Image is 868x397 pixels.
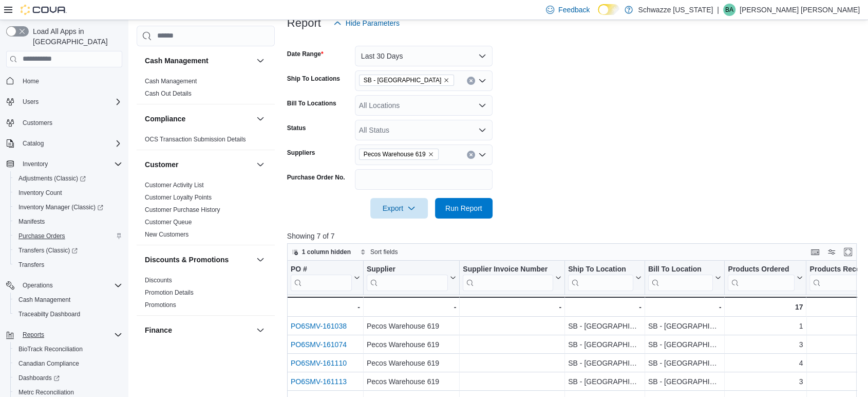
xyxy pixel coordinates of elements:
span: Cash Out Details [145,89,192,98]
button: Transfers [10,258,126,272]
div: SB - [GEOGRAPHIC_DATA] [648,357,722,369]
div: Brandon Allen Benoit [723,4,735,16]
a: Customer Queue [145,219,192,226]
a: Adjustments (Classic) [14,172,90,185]
span: Traceabilty Dashboard [14,308,122,320]
a: Traceabilty Dashboard [14,308,84,320]
button: Operations [2,278,126,293]
span: Traceabilty Dashboard [18,310,80,318]
span: Customer Purchase History [145,206,220,214]
label: Ship To Locations [287,75,340,83]
span: Export [376,198,422,219]
a: Cash Out Details [145,90,192,97]
a: PO6SMV-161074 [291,340,347,349]
span: Manifests [14,215,122,228]
span: Customer Queue [145,218,192,226]
span: 1 column hidden [302,248,351,256]
div: Pecos Warehouse 619 [367,338,456,351]
button: Sort fields [356,246,402,258]
span: Feedback [558,5,590,15]
button: Enter fullscreen [842,246,854,258]
button: Home [2,74,126,88]
span: Purchase Orders [18,232,65,240]
div: - [568,301,641,313]
div: Bill To Location [648,264,713,291]
button: Clear input [467,77,475,85]
div: Cash Management [137,75,275,104]
div: Customer [137,179,275,245]
span: Purchase Orders [14,230,122,242]
div: 4 [728,357,803,369]
button: Discounts & Promotions [145,255,252,265]
button: Open list of options [478,151,486,159]
h3: Finance [145,325,172,335]
a: Discounts [145,277,172,284]
span: Catalog [23,139,44,148]
label: Date Range [287,50,324,58]
span: Canadian Compliance [14,357,122,370]
button: Clear input [467,151,475,159]
a: Inventory Count [14,187,66,199]
span: Users [18,96,122,108]
a: Transfers [14,259,48,271]
span: Dashboards [14,372,122,384]
a: Transfers (Classic) [14,244,82,257]
div: 1 [728,320,803,332]
a: Dashboards [14,372,64,384]
button: Users [2,95,126,109]
button: Reports [18,329,48,341]
a: Dashboards [10,371,126,385]
button: Run Report [435,198,493,219]
div: Supplier [367,264,448,291]
span: Run Report [445,203,482,213]
button: Traceabilty Dashboard [10,307,126,321]
span: BioTrack Reconciliation [18,345,83,353]
div: Compliance [137,133,275,150]
div: 17 [728,301,803,313]
span: Customers [23,119,52,127]
div: Ship To Location [568,264,633,291]
span: Load All Apps in [GEOGRAPHIC_DATA] [29,26,122,47]
div: - [290,301,360,313]
button: Manifests [10,214,126,229]
div: Supplier Invoice Number [463,264,553,291]
span: Inventory [23,160,48,168]
h3: Compliance [145,114,185,124]
span: Reports [23,331,44,339]
span: SB - Pueblo West [359,75,454,86]
span: Inventory Count [14,187,122,199]
div: Discounts & Promotions [137,274,275,315]
div: Pecos Warehouse 619 [367,357,456,369]
button: Open list of options [478,126,486,134]
span: Sort fields [370,248,398,256]
button: Compliance [254,113,267,125]
span: New Customers [145,230,188,239]
button: Bill To Location [648,264,722,291]
button: Inventory [18,158,52,170]
span: Home [18,75,122,87]
a: Cash Management [145,78,197,85]
p: [PERSON_NAME] [PERSON_NAME] [740,4,860,16]
p: | [717,4,719,16]
div: Bill To Location [648,264,713,274]
button: Canadian Compliance [10,356,126,371]
span: Cash Management [145,77,197,85]
a: PO6SMV-161113 [291,377,347,386]
span: Cash Management [18,296,70,304]
a: Inventory Manager (Classic) [14,201,107,213]
span: Home [23,77,39,85]
span: Canadian Compliance [18,359,79,368]
a: Purchase Orders [14,230,69,242]
button: Reports [2,328,126,342]
p: Schwazze [US_STATE] [638,4,713,16]
button: Supplier [367,264,456,291]
span: Customer Activity List [145,181,204,189]
a: Customer Activity List [145,182,204,189]
button: Catalog [2,136,126,151]
a: PO6SMV-161038 [291,322,347,330]
a: Customer Purchase History [145,206,220,213]
span: Transfers (Classic) [18,246,78,255]
div: SB - [GEOGRAPHIC_DATA] [568,320,641,332]
span: Users [23,98,39,106]
button: Users [18,96,43,108]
